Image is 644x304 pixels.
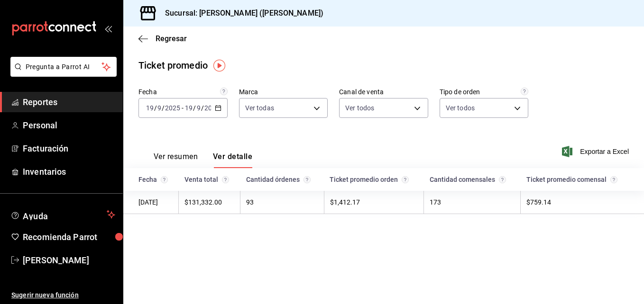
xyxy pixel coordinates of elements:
[245,103,274,113] span: Ver todas
[184,104,193,112] input: --
[161,176,168,183] svg: Solamente se muestran las fechas con venta.
[138,176,173,183] div: Fecha
[23,96,115,108] span: Reportes
[179,191,240,214] td: $131,332.00
[402,176,409,183] svg: Venta total / Cantidad de órdenes.
[138,89,228,95] label: Fecha
[23,209,103,220] span: Ayuda
[324,191,424,214] td: $1,412.17
[610,176,617,183] svg: Venta total / Cantidad de comensales.
[239,89,328,95] label: Marca
[440,89,529,95] label: Tipo de orden
[222,176,229,183] svg: Suma del total de las órdenes del día considerando: Cargos por servicio, Descuentos de artículos,...
[330,176,418,183] div: Ticket promedio orden
[23,165,115,178] span: Inventarios
[213,152,252,168] button: Ver detalle
[138,34,187,43] button: Regresar
[220,88,228,95] svg: Información delimitada a máximo 62 días.
[446,103,475,113] span: Ver todos
[23,142,115,155] span: Facturación
[146,104,154,112] input: --
[156,34,187,43] span: Regresar
[213,60,225,72] img: Tooltip marker
[499,176,506,183] svg: Comensales atendidos en el día.
[521,191,644,214] td: $759.14
[23,231,115,243] span: Recomienda Parrot
[204,104,220,112] input: ----
[521,88,528,95] svg: Todas las órdenes contabilizan 1 comensal a excepción de órdenes de mesa con comensales obligator...
[201,104,204,112] span: /
[339,89,428,95] label: Canal de venta
[162,104,165,112] span: /
[23,254,115,267] span: [PERSON_NAME]
[11,290,115,300] span: Sugerir nueva función
[154,152,252,168] div: navigation tabs
[138,58,208,72] div: Ticket promedio
[564,146,629,157] button: Exportar a Excel
[424,191,521,214] td: 173
[10,57,117,77] button: Pregunta a Parrot AI
[246,176,318,183] div: Cantidad órdenes
[193,104,196,112] span: /
[23,119,115,132] span: Personal
[123,191,179,214] td: [DATE]
[165,104,181,112] input: ----
[7,69,117,79] a: Pregunta a Parrot AI
[26,62,102,72] span: Pregunta a Parrot AI
[157,8,323,19] h3: Sucursal: [PERSON_NAME] ([PERSON_NAME])
[182,104,184,112] span: -
[345,103,374,113] span: Ver todos
[430,176,515,183] div: Cantidad comensales
[104,25,112,32] button: open_drawer_menu
[526,176,629,183] div: Ticket promedio comensal
[154,104,157,112] span: /
[184,176,235,183] div: Venta total
[154,152,198,168] button: Ver resumen
[304,176,311,183] svg: Cantidad de órdenes en el día.
[157,104,162,112] input: --
[240,191,324,214] td: 93
[196,104,201,112] input: --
